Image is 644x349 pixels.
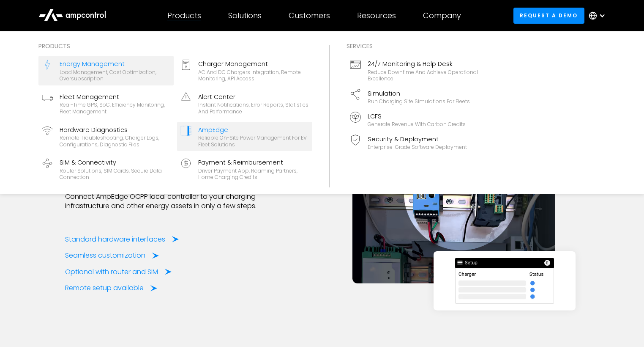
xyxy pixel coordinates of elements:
div: Energy Management [60,59,170,69]
div: Resources [357,11,396,20]
div: Customers [289,11,330,20]
div: Router Solutions, SIM Cards, Secure Data Connection [60,168,170,181]
p: Connect AmpEdge OCPP local controller to your charging infrastructure and other energy assets in ... [65,192,265,211]
a: SIM & ConnectivityRouter Solutions, SIM Cards, Secure Data Connection [38,154,174,184]
img: Ampcontrol EV Alert Management Systems [352,148,555,283]
a: Remote setup available [65,283,157,293]
a: Payment & ReimbursementDriver Payment App, Roaming Partners, Home Charging Credits [177,154,312,184]
a: Energy ManagementLoad management, cost optimization, oversubscription [38,56,174,85]
div: Reliable On-site Power Management for EV Fleet Solutions [198,135,309,148]
div: Run charging site simulations for fleets [368,98,470,105]
a: AmpEdgeReliable On-site Power Management for EV Fleet Solutions [177,122,312,151]
div: Generate revenue with carbon credits [368,121,466,128]
div: Services [347,41,482,51]
div: Instant notifications, error reports, statistics and performance [198,102,309,115]
a: Alert CenterInstant notifications, error reports, statistics and performance [177,89,312,118]
a: Charger ManagementAC and DC chargers integration, remote monitoring, API access [177,56,312,85]
div: AC and DC chargers integration, remote monitoring, API access [198,69,309,82]
div: Driver Payment App, Roaming Partners, Home Charging Credits [198,168,309,181]
div: 24/7 Monitoring & Help Desk [368,59,478,69]
div: Payment & Reimbursement [198,158,309,167]
div: Remote setup available [65,283,144,293]
div: Company [423,11,461,20]
a: Seamless customization [65,251,159,260]
div: Alert Center [198,92,309,102]
a: LCFSGenerate revenue with carbon credits [347,108,482,131]
div: AmpEdge [198,125,309,135]
div: Enterprise-grade software deployment [368,144,467,151]
div: Products [167,11,201,20]
a: Optional with router and SIM [65,267,172,277]
a: 24/7 Monitoring & Help DeskReduce downtime and achieve operational excellence [347,56,482,85]
a: Hardware DiagnosticsRemote troubleshooting, charger logs, configurations, diagnostic files [38,122,174,151]
div: Hardware Diagnostics [60,125,170,135]
a: Standard hardware interfaces [65,235,179,244]
a: SimulationRun charging site simulations for fleets [347,85,482,108]
div: Simulation [368,89,470,98]
div: Seamless customization [65,251,145,260]
div: Remote troubleshooting, charger logs, configurations, diagnostic files [60,135,170,148]
div: Products [38,41,312,51]
div: Charger Management [198,59,309,69]
div: Solutions [228,11,262,20]
div: Optional with router and SIM [65,267,158,277]
div: Reduce downtime and achieve operational excellence [368,69,478,82]
div: Load management, cost optimization, oversubscription [60,69,170,82]
img: Setup local controller with Ampcontrol [440,258,569,304]
div: Security & Deployment [368,135,467,144]
div: Standard hardware interfaces [65,235,165,244]
div: Fleet Management [60,92,170,102]
div: SIM & Connectivity [60,158,170,167]
a: Fleet ManagementReal-time GPS, SoC, efficiency monitoring, fleet management [38,89,174,118]
a: Request a demo [513,8,584,23]
a: Security & DeploymentEnterprise-grade software deployment [347,131,482,154]
div: LCFS [368,112,466,121]
div: Real-time GPS, SoC, efficiency monitoring, fleet management [60,102,170,115]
